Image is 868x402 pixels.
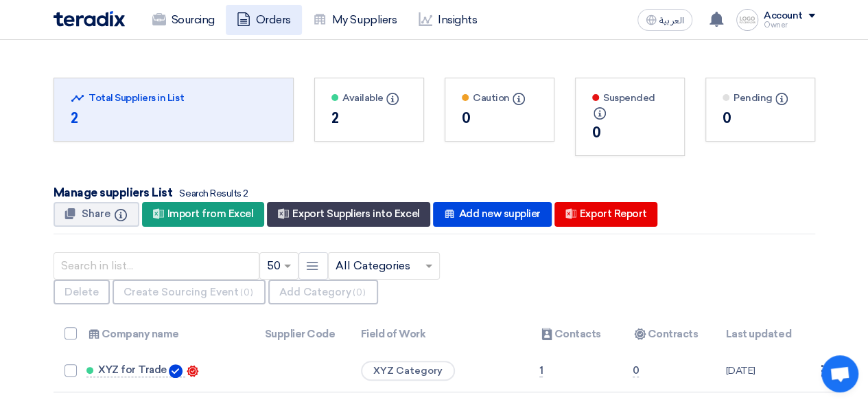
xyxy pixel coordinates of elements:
span: (0) [240,287,253,298]
span: 1 [539,364,543,377]
div: Add new supplier [433,202,551,227]
div: Pending [723,91,798,105]
img: Verified Account [169,364,183,378]
span: XYZ Category [361,361,455,381]
span: (0) [353,287,366,298]
div: Import from Excel [142,202,265,227]
div: Available [331,91,407,105]
a: XYZ for Trade Verified Account [86,364,185,377]
div: 2 [71,108,277,129]
th: Contacts [528,318,622,350]
th: Field of Work [350,318,528,350]
span: XYZ for Trade [98,364,167,375]
a: Insights [408,5,488,35]
button: Create Sourcing Event(0) [113,280,266,304]
div: Caution [462,91,537,105]
a: Sourcing [141,5,226,35]
div: Total Suppliers in List [71,91,277,105]
th: Last updated [715,318,811,350]
span: Share [82,208,110,220]
span: العربية [659,16,684,25]
td: [DATE] [715,350,811,392]
img: logoPlaceholder_1757598233272.jpg [736,9,758,31]
span: Search Results 2 [179,188,248,199]
button: العربية [637,9,692,31]
button: Delete [54,280,110,304]
input: Search in list... [54,252,259,280]
div: 0 [592,122,668,143]
div: Account [764,10,803,22]
div: 0 [462,108,537,129]
div: Owner [764,21,815,29]
th: Company name [75,318,254,350]
div: Suspended [592,91,668,120]
span: 0 [633,364,640,377]
span: 50 [267,258,281,274]
button: Share [54,202,139,227]
div: Export Report [554,202,658,227]
a: Orders [226,5,302,35]
th: Contracts [622,318,715,350]
div: ⋮ [811,360,833,382]
img: Teradix logo [54,11,125,27]
button: Add Category(0) [268,280,378,304]
div: Manage suppliers List [54,184,248,202]
div: Export Suppliers into Excel [267,202,430,227]
th: Supplier Code [254,318,350,350]
div: 2 [331,108,407,129]
div: Open chat [821,355,858,392]
div: 0 [723,108,798,129]
a: My Suppliers [302,5,408,35]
